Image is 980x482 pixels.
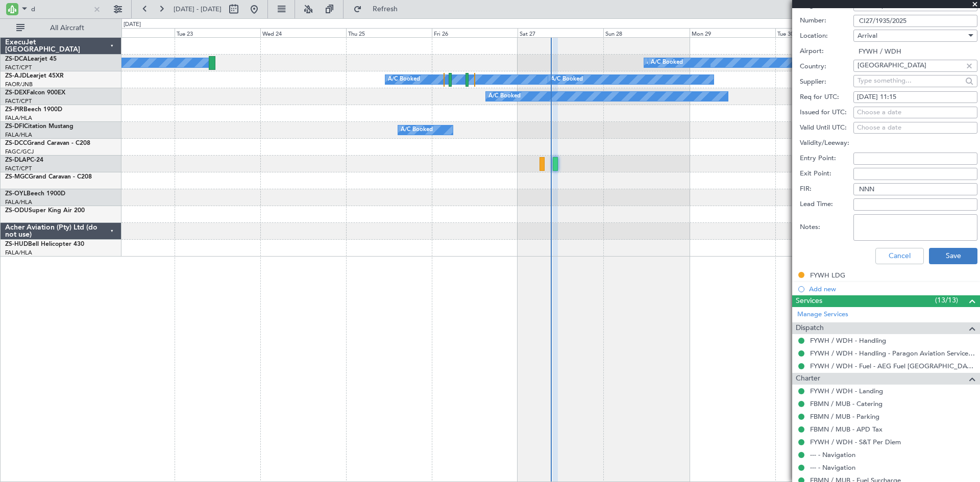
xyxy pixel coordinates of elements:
[88,28,174,37] div: Mon 22
[810,463,855,472] a: --- - Navigation
[800,138,853,148] label: Validity/Leeway:
[5,64,32,71] a: FACT/CPT
[800,108,853,118] label: Issued for UTC:
[857,123,974,133] div: Choose a date
[5,123,73,130] a: ZS-DFICitation Mustang
[260,28,346,37] div: Wed 24
[800,123,853,133] label: Valid Until UTC:
[810,271,845,280] div: FYWH LDG
[797,310,848,320] a: Manage Services
[800,184,853,194] label: FIR:
[810,412,879,421] a: FBMN / MUB - Parking
[5,249,32,257] a: FALA/HLA
[5,90,27,96] span: ZS-DEX
[364,6,407,13] span: Refresh
[810,399,883,408] a: FBMN / MUB - Catering
[810,438,901,446] a: FYWH / WDH - S&T Per Diem
[346,28,432,37] div: Thu 25
[5,56,57,62] a: ZS-DCALearjet 45
[800,199,853,210] label: Lead Time:
[5,140,90,146] a: ZS-DCCGrand Caravan - C208
[857,92,974,103] div: [DATE] 11:15
[857,108,974,118] div: Choose a date
[5,56,28,62] span: ZS-DCA
[5,174,92,180] a: ZS-MGCGrand Caravan - C208
[810,349,975,358] a: FYWH / WDH - Handling - Paragon Aviation Services Pty Ltd
[651,55,683,70] div: A/C Booked
[800,77,853,87] label: Supplier:
[5,97,32,105] a: FACT/CPT
[5,123,24,130] span: ZS-DFI
[875,248,924,264] button: Cancel
[5,140,27,146] span: ZS-DCC
[175,28,260,37] div: Tue 23
[603,28,689,37] div: Sun 28
[800,222,853,233] label: Notes:
[796,373,820,385] span: Charter
[810,362,975,370] a: FYWH / WDH - Fuel - AEG Fuel [GEOGRAPHIC_DATA]
[5,107,23,113] span: ZS-PIR
[810,450,855,459] a: --- - Navigation
[800,92,853,103] label: Req for UTC:
[5,90,65,96] a: ZS-DEXFalcon 900EX
[857,58,962,73] input: Type something...
[518,28,603,37] div: Sat 27
[810,336,886,345] a: FYWH / WDH - Handling
[810,387,883,395] a: FYWH / WDH - Landing
[5,73,27,79] span: ZS-AJD
[5,131,32,139] a: FALA/HLA
[796,295,822,307] span: Services
[5,208,85,214] a: ZS-ODUSuper King Air 200
[432,28,518,37] div: Fri 26
[800,16,853,26] label: Number:
[775,28,861,37] div: Tue 30
[5,148,34,156] a: FAGC/GCJ
[5,191,65,197] a: ZS-OYLBeech 1900D
[124,20,141,29] div: [DATE]
[388,72,420,87] div: A/C Booked
[5,198,32,206] a: FALA/HLA
[5,241,28,247] span: ZS-HUD
[31,2,90,17] input: A/C (Reg. or Type)
[5,165,32,172] a: FACT/CPT
[5,241,84,247] a: ZS-HUDBell Helicopter 430
[5,73,64,79] a: ZS-AJDLearjet 45XR
[401,122,433,138] div: A/C Booked
[800,31,853,41] label: Location:
[647,55,679,70] div: A/C Booked
[27,24,108,32] span: All Aircraft
[810,425,883,434] a: FBMN / MUB - APD Tax
[5,191,27,197] span: ZS-OYL
[853,183,977,195] input: NNN
[5,208,29,214] span: ZS-ODU
[5,174,29,180] span: ZS-MGC
[488,89,521,104] div: A/C Booked
[551,72,583,87] div: A/C Booked
[800,154,853,164] label: Entry Point:
[857,73,962,88] input: Type something...
[5,114,32,122] a: FALA/HLA
[800,169,853,179] label: Exit Point:
[5,157,27,163] span: ZS-DLA
[857,1,903,10] span: Not Requested
[11,20,111,36] button: All Aircraft
[857,31,877,40] span: Arrival
[929,248,977,264] button: Save
[935,295,958,306] span: (13/13)
[5,81,33,88] a: FAOR/JNB
[349,1,410,17] button: Refresh
[690,28,775,37] div: Mon 29
[5,157,43,163] a: ZS-DLAPC-24
[800,46,853,57] label: Airport:
[5,107,62,113] a: ZS-PIRBeech 1900D
[174,5,222,14] span: [DATE] - [DATE]
[800,62,853,72] label: Country:
[796,322,824,334] span: Dispatch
